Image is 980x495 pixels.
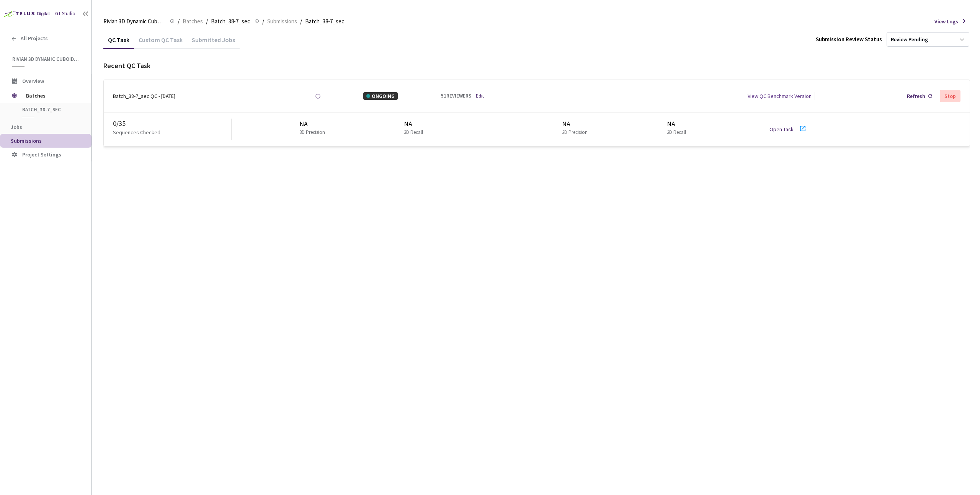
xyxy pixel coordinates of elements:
div: Review Pending [891,36,928,43]
div: 51 REVIEWERS [441,93,471,100]
a: Open Task [769,126,794,133]
div: Recent QC Task [103,61,970,71]
p: 2D Recall [667,129,686,136]
li: / [262,17,264,26]
span: Rivian 3D Dynamic Cuboids[2024-25] [103,17,165,26]
p: 2D Precision [562,129,588,136]
li: / [300,17,302,26]
span: Overview [22,78,44,85]
div: NA [562,119,591,129]
span: Batch_38-7_sec [305,17,344,26]
div: 0 / 35 [113,119,231,129]
p: 3D Recall [404,129,423,136]
a: Batches [181,17,204,25]
div: NA [299,119,328,129]
div: ONGOING [363,92,398,100]
div: GT Studio [55,10,75,18]
div: NA [404,119,426,129]
span: Jobs [11,124,22,130]
div: NA [667,119,689,129]
div: Stop [944,93,956,99]
div: Submitted Jobs [187,36,240,49]
a: Submissions [266,17,299,25]
span: Batches [183,17,203,26]
span: Batches [26,88,78,103]
span: Submissions [11,137,42,144]
div: Submission Review Status [816,35,882,43]
div: Batch_38-7_sec QC - [DATE] [113,92,175,100]
span: Batch_38-7_sec [22,106,79,113]
div: Custom QC Task [134,36,187,49]
div: Refresh [907,92,925,100]
span: Submissions [267,17,297,26]
div: QC Task [103,36,134,49]
span: Batch_38-7_sec [211,17,250,26]
li: / [206,17,208,26]
span: Rivian 3D Dynamic Cuboids[2024-25] [12,56,81,62]
a: Edit [476,93,484,100]
p: 3D Precision [299,129,325,136]
span: All Projects [21,35,48,42]
p: Sequences Checked [113,129,160,136]
span: View Logs [934,18,958,25]
span: Project Settings [22,151,61,158]
div: View QC Benchmark Version [748,92,812,100]
li: / [178,17,180,26]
